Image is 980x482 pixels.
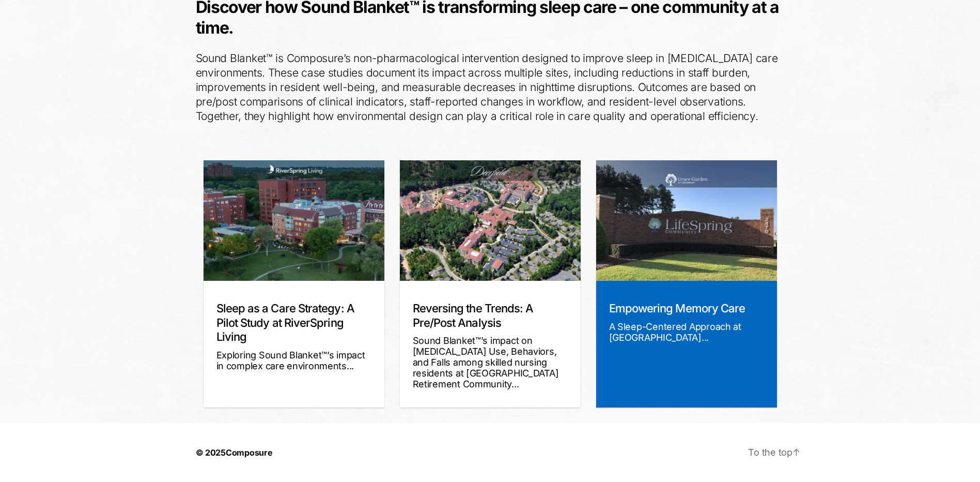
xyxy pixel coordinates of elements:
[609,321,764,343] div: A Sleep-Centered Approach at [GEOGRAPHIC_DATA]...
[196,51,785,124] p: Sound Blanket™ is Composure’s non-pharmacological intervention designed to improve sleep in [MEDI...
[413,302,534,329] a: Reversing the Trends: A Pre/Post Analysis
[413,335,568,389] div: Sound Blanket™’s impact on [MEDICAL_DATA] Use, Behaviors, and Falls among skilled nursing residen...
[748,447,800,458] a: To the top
[226,447,273,458] a: Composure
[216,350,371,371] div: Exploring Sound Blanket™’s impact in complex care environments...
[609,302,745,315] a: Empowering Memory Care
[216,302,354,343] a: Sleep as a Care Strategy: A Pilot Study at RiverSpring Living
[196,445,273,460] p: © 2025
